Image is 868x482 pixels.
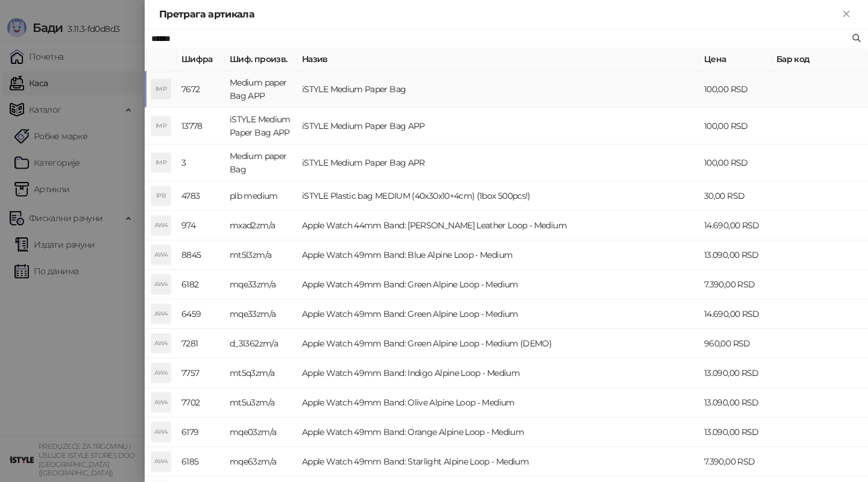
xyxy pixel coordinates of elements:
[225,299,297,329] td: mqe33zm/a
[177,181,225,211] td: 4783
[177,299,225,329] td: 6459
[699,329,772,358] td: 960,00 RSD
[225,145,297,181] td: Medium paper Bag
[699,358,772,388] td: 13.090,00 RSD
[225,388,297,418] td: mt5u3zm/a
[151,116,171,136] div: IMP
[297,211,699,240] td: Apple Watch 44mm Band: [PERSON_NAME] Leather Loop - Medium
[151,153,171,172] div: IMP
[177,270,225,299] td: 6182
[177,71,225,108] td: 7672
[151,80,171,99] div: IMP
[699,48,772,71] th: Цена
[151,363,171,383] div: AW4
[839,7,854,22] button: Close
[297,358,699,388] td: Apple Watch 49mm Band: Indigo Alpine Loop - Medium
[699,71,772,108] td: 100,00 RSD
[297,418,699,447] td: Apple Watch 49mm Band: Orange Alpine Loop - Medium
[177,108,225,145] td: 13778
[225,71,297,108] td: Medium paper Bag APP
[225,240,297,270] td: mt5l3zm/a
[225,211,297,240] td: mxad2zm/a
[159,7,839,22] div: Претрага артикала
[151,245,171,264] div: AW4
[297,71,699,108] td: iSTYLE Medium Paper Bag
[177,48,225,71] th: Шифра
[151,334,171,353] div: AW4
[225,181,297,211] td: plb medium
[151,422,171,442] div: AW4
[225,270,297,299] td: mqe33zm/a
[699,240,772,270] td: 13.090,00 RSD
[225,329,297,358] td: d_3l362zm/a
[297,145,699,181] td: iSTYLE Medium Paper Bag APR
[699,181,772,211] td: 30,00 RSD
[699,211,772,240] td: 14.690,00 RSD
[225,418,297,447] td: mqe03zm/a
[177,211,225,240] td: 974
[699,388,772,418] td: 13.090,00 RSD
[699,145,772,181] td: 100,00 RSD
[225,358,297,388] td: mt5q3zm/a
[772,48,868,71] th: Бар код
[297,240,699,270] td: Apple Watch 49mm Band: Blue Alpine Loop - Medium
[699,270,772,299] td: 7.390,00 RSD
[177,329,225,358] td: 7281
[297,299,699,329] td: Apple Watch 49mm Band: Green Alpine Loop - Medium
[297,388,699,418] td: Apple Watch 49mm Band: Olive Alpine Loop - Medium
[297,329,699,358] td: Apple Watch 49mm Band: Green Alpine Loop - Medium (DEMO)
[699,418,772,447] td: 13.090,00 RSD
[151,393,171,412] div: AW4
[297,270,699,299] td: Apple Watch 49mm Band: Green Alpine Loop - Medium
[699,299,772,329] td: 14.690,00 RSD
[177,240,225,270] td: 8845
[177,358,225,388] td: 7757
[297,108,699,145] td: iSTYLE Medium Paper Bag APP
[177,447,225,477] td: 6185
[177,388,225,418] td: 7702
[225,48,297,71] th: Шиф. произв.
[699,447,772,477] td: 7.390,00 RSD
[177,418,225,447] td: 6179
[151,304,171,324] div: AW4
[225,108,297,145] td: iSTYLE Medium Paper Bag APP
[151,186,171,205] div: IPB
[297,447,699,477] td: Apple Watch 49mm Band: Starlight Alpine Loop - Medium
[151,216,171,235] div: AW4
[297,48,699,71] th: Назив
[297,181,699,211] td: iSTYLE Plastic bag MEDIUM (40x30x10+4cm) (1box 500pcs!)
[225,447,297,477] td: mqe63zm/a
[151,275,171,294] div: AW4
[151,452,171,471] div: AW4
[177,145,225,181] td: 3
[699,108,772,145] td: 100,00 RSD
